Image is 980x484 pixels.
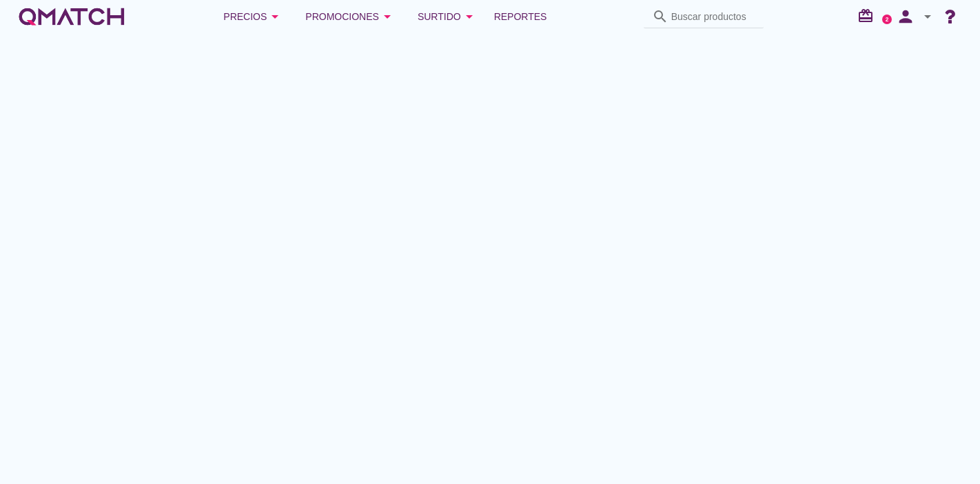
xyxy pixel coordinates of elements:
[886,16,889,22] text: 2
[489,3,553,30] a: Reportes
[223,8,283,25] div: Precios
[418,8,478,25] div: Surtido
[267,8,283,25] i: arrow_drop_down
[494,8,547,25] span: Reportes
[212,3,294,30] button: Precios
[892,7,919,26] i: person
[294,3,407,30] button: Promociones
[857,8,879,24] i: redeem
[461,8,478,25] i: arrow_drop_down
[919,8,936,25] i: arrow_drop_down
[407,3,489,30] button: Surtido
[379,8,396,25] i: arrow_drop_down
[17,3,127,30] a: white-qmatch-logo
[671,6,755,28] input: Buscar productos
[305,8,396,25] div: Promociones
[882,14,892,24] a: 2
[652,8,668,25] i: search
